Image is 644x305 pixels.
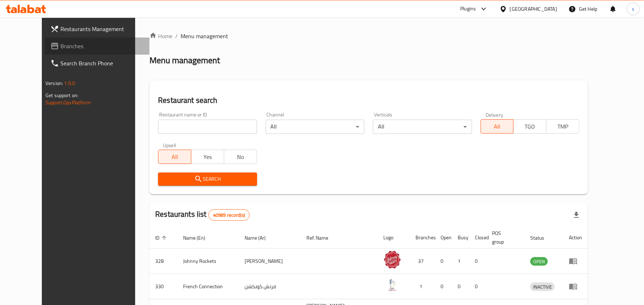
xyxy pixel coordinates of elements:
[181,32,228,40] span: Menu management
[435,249,452,274] td: 0
[486,112,503,117] label: Delivery
[208,209,250,221] div: Total records count
[492,229,516,246] span: POS group
[510,5,557,13] div: [GEOGRAPHIC_DATA]
[163,142,176,147] label: Upsell
[149,274,177,299] td: 330
[373,120,472,134] div: All
[177,249,239,274] td: Johnny Rockets
[266,120,364,134] div: All
[530,283,555,291] span: INACTIVE
[64,79,75,88] span: 1.0.0
[239,249,301,274] td: [PERSON_NAME]
[158,120,257,134] input: Search for restaurant name or ID..
[60,42,144,50] span: Branches
[383,251,401,269] img: Johnny Rockets
[513,119,546,134] button: TGO
[530,234,554,242] span: Status
[149,32,588,40] nav: breadcrumb
[45,98,91,107] a: Support.OpsPlatform
[569,282,582,291] div: Menu
[435,227,452,249] th: Open
[60,25,144,33] span: Restaurants Management
[164,175,251,184] span: Search
[569,257,582,265] div: Menu
[452,227,469,249] th: Busy
[410,227,435,249] th: Branches
[484,121,511,132] span: All
[45,55,149,72] a: Search Branch Phone
[227,152,254,162] span: No
[481,119,514,134] button: All
[563,227,588,249] th: Action
[149,32,172,40] a: Home
[239,274,301,299] td: فرنش كونكشن
[469,274,486,299] td: 0
[516,121,544,132] span: TGO
[383,276,401,294] img: French Connection
[149,55,220,66] h2: Menu management
[378,227,410,249] th: Logo
[410,249,435,274] td: 37
[549,121,576,132] span: TMP
[158,172,257,186] button: Search
[45,91,78,100] span: Get support on:
[158,150,191,164] button: All
[435,274,452,299] td: 0
[161,152,188,162] span: All
[191,150,224,164] button: Yes
[452,274,469,299] td: 0
[410,274,435,299] td: 1
[568,206,585,224] div: Export file
[245,234,275,242] span: Name (Ar)
[183,234,215,242] span: Name (En)
[60,59,144,67] span: Search Branch Phone
[155,209,250,221] h2: Restaurants list
[149,249,177,274] td: 328
[177,274,239,299] td: French Connection
[209,212,249,219] span: 40989 record(s)
[632,5,634,13] span: s
[224,150,257,164] button: No
[469,227,486,249] th: Closed
[45,37,149,55] a: Branches
[175,32,178,40] li: /
[155,234,169,242] span: ID
[158,95,579,106] h2: Restaurant search
[469,249,486,274] td: 0
[460,5,476,13] div: Plugins
[307,234,338,242] span: Ref. Name
[45,79,63,88] span: Version:
[546,119,579,134] button: TMP
[194,152,221,162] span: Yes
[452,249,469,274] td: 1
[45,20,149,37] a: Restaurants Management
[530,257,548,266] span: OPEN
